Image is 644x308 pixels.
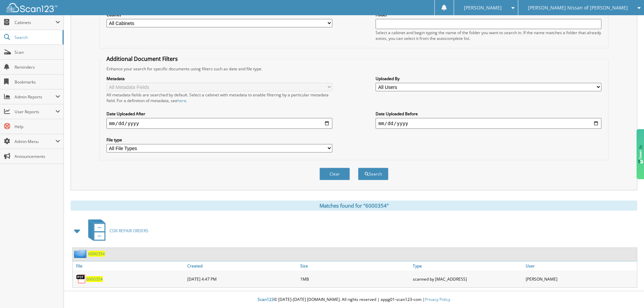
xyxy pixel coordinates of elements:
[524,261,637,270] a: User
[376,111,601,117] label: Date Uploaded Before
[73,261,186,270] a: File
[106,137,332,143] label: File type
[464,6,502,10] span: [PERSON_NAME]
[103,55,181,63] legend: Additional Document Filters
[15,79,60,85] span: Bookmarks
[71,200,637,211] div: Matches found for "6000354"
[376,30,601,41] div: Select a cabinet and begin typing the name of the folder you want to search in. If the name match...
[15,109,55,115] span: User Reports
[177,98,186,103] a: here
[106,76,332,81] label: Metadata
[15,94,55,100] span: Admin Reports
[106,111,332,117] label: Date Uploaded After
[88,251,105,257] a: 6000354
[411,272,524,286] div: scanned by [MAC_ADDRESS]
[15,64,60,70] span: Reminders
[15,49,60,55] span: Scan
[528,6,628,10] span: [PERSON_NAME] Nissan of [PERSON_NAME]
[258,297,274,302] span: Scan123
[86,276,103,282] a: 6000354
[186,272,299,286] div: [DATE] 4:47 PM
[76,274,86,284] img: PDF.png
[15,20,55,25] span: Cabinets
[376,76,601,81] label: Uploaded By
[106,118,332,129] input: start
[74,250,88,258] img: folder2.png
[319,168,350,180] button: Clear
[638,145,643,163] img: gdzwAHDJa65OwAAAABJRU5ErkJggg==
[186,261,299,270] a: Created
[106,92,332,103] div: All metadata fields are searched by default. Select a cabinet with metadata to enable filtering b...
[299,261,411,270] a: Size
[358,168,388,180] button: Search
[425,297,450,302] a: Privacy Policy
[524,272,637,286] div: [PERSON_NAME]
[15,153,60,159] span: Announcements
[376,118,601,129] input: end
[84,217,148,244] a: CDK REPAIR ORDERS
[299,272,411,286] div: 1MB
[15,34,59,40] span: Search
[610,276,644,308] iframe: Chat Widget
[15,124,60,129] span: Help
[110,228,148,234] span: CDK REPAIR ORDERS
[7,3,57,12] img: scan123-logo-white.svg
[64,291,644,308] div: © [DATE]-[DATE] [DOMAIN_NAME]. All rights reserved | appg01-scan123-com |
[411,261,524,270] a: Type
[103,66,605,72] div: Enhance your search for specific documents using filters such as date and file type.
[15,139,55,144] span: Admin Menu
